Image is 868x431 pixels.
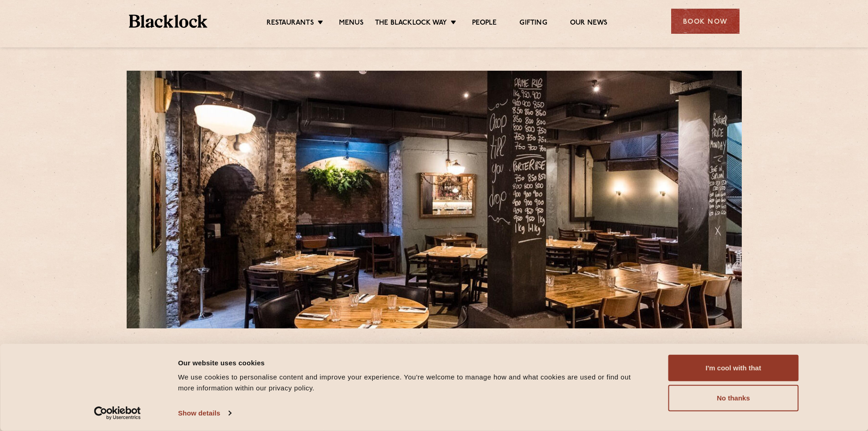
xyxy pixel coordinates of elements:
[178,406,231,420] a: Show details
[570,19,608,29] a: Our News
[375,19,447,29] a: The Blacklock Way
[339,19,364,29] a: Menus
[77,406,157,420] a: Usercentrics Cookiebot - opens in a new window
[668,355,799,381] button: I'm cool with that
[472,19,497,29] a: People
[668,385,799,411] button: No thanks
[671,9,740,34] div: Book Now
[519,19,547,29] a: Gifting
[178,357,648,368] div: Our website uses cookies
[178,372,648,394] div: We use cookies to personalise content and improve your experience. You're welcome to manage how a...
[129,15,208,28] img: BL_Textured_Logo-footer-cropped.svg
[267,19,314,29] a: Restaurants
